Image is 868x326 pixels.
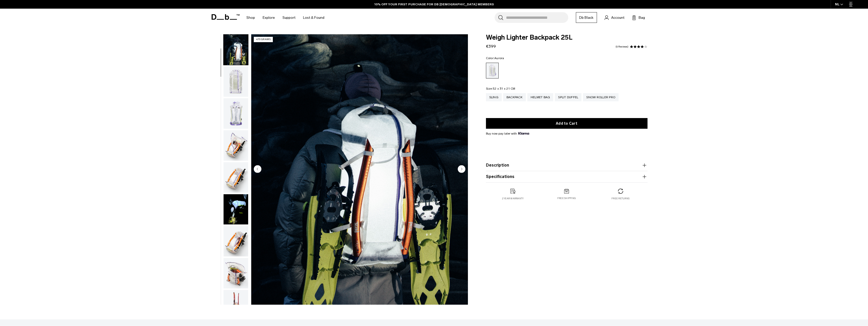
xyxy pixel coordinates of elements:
[486,118,648,129] button: Add to Cart
[611,197,629,200] p: Free returns
[486,87,515,90] legend: Size:
[527,93,554,101] a: Helmet Bag
[616,45,628,48] a: 6 reviews
[518,132,529,135] img: {"height" => 20, "alt" => "Klarna"}
[486,162,648,168] button: Description
[486,44,496,49] span: €399
[224,162,248,193] img: Weigh_Lighter_Backpack_25L_5.png
[254,37,273,42] p: 470 grams
[224,35,248,65] img: Weigh_Lighter_Backpack_25L_Lifestyle_new.png
[243,9,328,27] nav: Main Navigation
[224,67,248,97] img: Weigh_Lighter_Backpack_25L_2.png
[282,9,295,27] a: Support
[223,226,248,257] button: Weigh_Lighter_Backpack_25L_6.png
[486,93,502,101] a: Sling
[486,131,529,136] span: Buy now pay later with
[223,258,248,289] button: Weigh_Lighter_Backpack_25L_7.png
[502,197,524,200] p: 2 year warranty
[632,14,645,21] button: Bag
[223,194,248,225] button: Weigh Lighter Backpack 25L Aurora
[224,130,248,161] img: Weigh_Lighter_Backpack_25L_4.png
[458,165,465,174] button: Next slide
[486,34,648,41] span: Weigh Lighter Backpack 25L
[583,93,619,101] a: Snow Roller Pro
[374,2,494,7] a: 10% OFF YOUR FIRST PURCHASE FOR DB [DEMOGRAPHIC_DATA] MEMBERS
[486,57,504,60] legend: Color:
[224,194,248,225] img: Weigh Lighter Backpack 25L Aurora
[224,98,248,129] img: Weigh_Lighter_Backpack_25L_3.png
[555,93,581,101] a: Split Duffel
[557,197,576,200] p: Free shipping
[493,87,515,90] span: 52 x 31 x 21 CM
[639,15,645,20] span: Bag
[303,9,324,27] a: Lost & Found
[576,12,597,23] a: Db Black
[246,9,255,27] a: Shop
[223,290,248,321] button: Weigh_Lighter_Backpack_25L_8.png
[263,9,275,27] a: Explore
[223,34,248,65] button: Weigh_Lighter_Backpack_25L_Lifestyle_new.png
[224,290,248,320] img: Weigh_Lighter_Backpack_25L_8.png
[251,34,468,305] li: 2 / 18
[223,130,248,161] button: Weigh_Lighter_Backpack_25L_4.png
[486,63,499,78] a: Aurora
[494,56,504,60] span: Aurora
[605,14,624,21] a: Account
[224,226,248,256] img: Weigh_Lighter_Backpack_25L_6.png
[503,93,526,101] a: Backpack
[611,15,624,20] span: Account
[486,174,648,180] button: Specifications
[224,258,248,288] img: Weigh_Lighter_Backpack_25L_7.png
[251,34,468,305] img: Weigh_Lighter_Backpack_25L_Lifestyle_new.png
[254,165,261,174] button: Previous slide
